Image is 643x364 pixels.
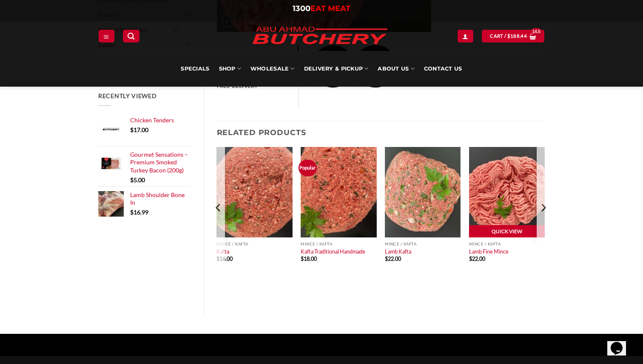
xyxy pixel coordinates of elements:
p: Mince / Kafta [301,242,376,246]
span: 1300 [293,4,310,13]
a: Search [123,30,139,42]
img: Lamb Kafta [385,147,461,238]
bdi: 16.99 [130,209,148,216]
p: Mince / Kafta [469,242,545,246]
bdi: 16.00 [216,255,233,262]
button: Previous [212,146,225,303]
a: Kafta Traditional Handmade [301,248,365,255]
p: Mince / Kafta [385,242,461,246]
h3: Related products [217,121,545,143]
a: Lamb Shoulder Bone In [130,191,191,207]
span: $ [507,32,510,40]
a: Contact Us [424,51,462,87]
a: Lamb Fine Mince [469,248,509,255]
a: SHOP [219,51,241,87]
bdi: 17.00 [130,126,148,133]
p: Mince / Kafta [216,242,292,246]
span: $ [469,255,472,262]
a: Menu [99,30,114,42]
a: Lamb Kafta [385,248,411,255]
img: Kafta Traditional Handmade [301,147,376,238]
span: $ [130,176,134,183]
bdi: 18.00 [301,255,317,262]
span: EAT MEAT [310,4,350,13]
span: Recently Viewed [98,92,157,99]
img: Lamb Fine Mince [469,147,545,238]
span: Cart / [490,32,527,40]
a: Delivery & Pickup [304,51,369,87]
span: Lamb Shoulder Bone In [130,191,185,206]
a: Wholesale [250,51,295,87]
bdi: 5.00 [130,176,145,183]
img: Abu Ahmad Butchery [245,21,394,51]
a: Specials [181,51,209,87]
span: Gourmet Sensations – Premium Smoked Turkey Bacon (200g) [130,151,188,174]
a: View cart [482,30,544,42]
a: Chicken Tenders [130,116,191,124]
a: Quick View [469,225,545,238]
span: $ [385,255,388,262]
button: Next [537,146,549,303]
span: $ [301,255,304,262]
span: Chicken Tenders [130,116,174,124]
img: Kafta [216,147,292,238]
a: 1300EAT MEAT [293,4,350,13]
bdi: 188.44 [507,33,527,39]
a: About Us [378,51,414,87]
span: $ [130,126,134,133]
bdi: 22.00 [385,255,401,262]
a: My account [458,30,473,42]
iframe: chat widget [607,330,634,356]
span: $ [130,209,134,216]
bdi: 22.00 [469,255,485,262]
a: Gourmet Sensations – Premium Smoked Turkey Bacon (200g) [130,151,191,174]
